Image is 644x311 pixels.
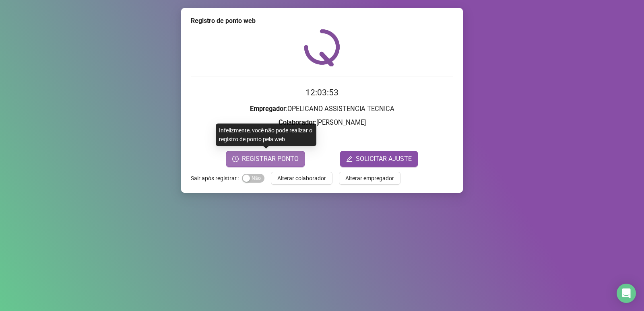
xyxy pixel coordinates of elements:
[242,154,299,164] span: REGISTRAR PONTO
[617,284,636,303] div: Open Intercom Messenger
[339,172,400,185] button: Alterar empregador
[304,29,340,66] img: QRPoint
[305,88,339,97] time: 12:03:53
[191,16,453,26] div: Registro de ponto web
[191,117,453,128] h3: : [PERSON_NAME]
[250,105,286,113] strong: Empregador
[232,156,239,162] span: clock-circle
[345,174,394,183] span: Alterar empregador
[226,151,305,167] button: REGISTRAR PONTO
[279,119,315,126] strong: Colaborador
[340,151,418,167] button: editSOLICITAR AJUSTE
[191,104,453,114] h3: : OPELICANO ASSISTENCIA TECNICA
[346,156,353,162] span: edit
[271,172,332,185] button: Alterar colaborador
[191,172,242,185] label: Sair após registrar
[277,174,326,183] span: Alterar colaborador
[356,154,412,164] span: SOLICITAR AJUSTE
[216,124,316,146] div: Infelizmente, você não pode realizar o registro de ponto pela web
